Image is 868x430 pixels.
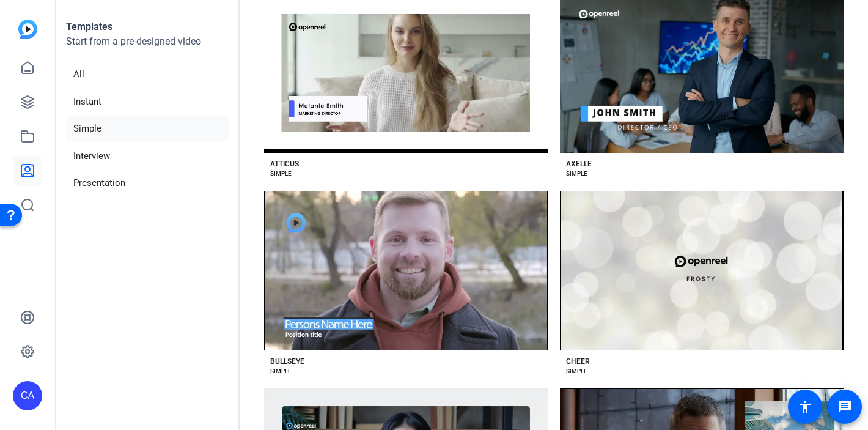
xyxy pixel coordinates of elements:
li: Interview [66,144,229,169]
button: Template image [264,191,548,350]
div: CHEER [566,357,590,366]
img: blue-gradient.svg [18,20,37,39]
li: Simple [66,116,229,141]
div: BULLSEYE [270,357,304,366]
li: Instant [66,89,229,114]
div: SIMPLE [270,169,292,179]
div: SIMPLE [270,366,292,376]
div: SIMPLE [566,366,587,376]
div: AXELLE [566,159,592,169]
p: Start from a pre-designed video [66,34,229,59]
li: All [66,62,229,87]
strong: Templates [66,21,112,32]
div: SIMPLE [566,169,587,179]
div: ATTICUS [270,159,299,169]
li: Presentation [66,171,229,196]
div: CA [13,381,42,410]
mat-icon: accessibility [798,399,812,414]
button: Template image [560,191,844,350]
mat-icon: message [837,399,852,414]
